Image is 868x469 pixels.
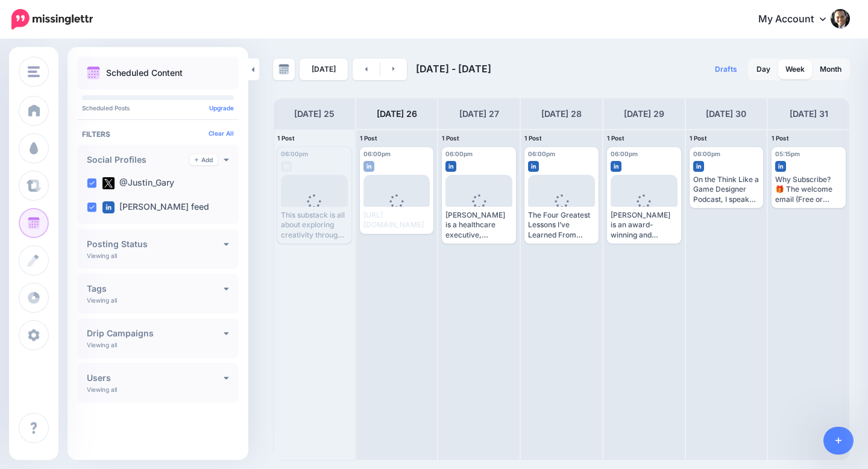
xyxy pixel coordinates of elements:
p: Viewing all [87,386,117,393]
div: [PERSON_NAME] is an award-winning and [US_STATE] Times-bestselling author and game designer with ... [611,210,678,240]
img: linkedin-square.png [693,161,704,172]
div: [URL][DOMAIN_NAME] [363,210,430,230]
img: linkedin-square.png [775,161,786,172]
img: calendar-grey-darker.png [278,64,289,75]
div: Why Subscribe? 🎁 The welcome email (Free or Paid) includes my Game Design Pitch Primer, tailored ... [775,175,842,204]
a: [DATE] [300,58,348,80]
img: linkedin-grey-square.png [281,161,292,172]
h4: Social Profiles [87,156,190,164]
a: Week [778,60,812,79]
div: Loading [545,194,578,225]
p: Viewing all [87,297,117,304]
a: Month [813,60,849,79]
h4: [DATE] 26 [377,107,417,121]
div: Loading [627,194,661,225]
h4: [DATE] 27 [459,107,499,121]
h4: [DATE] 30 [706,107,746,121]
div: Loading [462,194,495,225]
p: Viewing all [87,252,117,259]
h4: Drip Campaigns [87,329,224,338]
span: 1 Post [607,134,624,142]
a: Day [749,60,778,79]
p: Scheduled Posts [82,105,234,111]
span: 1 Post [442,134,459,142]
span: 1 Post [524,134,542,142]
h4: Users [87,374,224,382]
div: This substack is all about exploring creativity through the lens of a game designer and applying ... [281,210,348,240]
div: [PERSON_NAME] is a healthcare executive, therapist, coach, and speaker with over 14 years of expe... [445,210,512,240]
span: 06:00pm [363,150,391,157]
span: 06:00pm [693,150,720,157]
a: Add [190,154,218,165]
a: Drafts [708,58,744,80]
div: Loading [298,194,331,225]
span: 1 Post [360,134,377,142]
p: Viewing all [87,341,117,348]
div: On the Think Like a Game Designer Podcast, I speak with world-class game designers and creative e... [693,175,760,204]
h4: [DATE] 28 [541,107,582,121]
img: calendar.png [87,66,100,80]
img: linkedin-square.png [102,201,115,213]
span: 06:00pm [281,150,308,157]
label: [PERSON_NAME] feed [102,201,209,213]
span: Drafts [715,66,737,73]
a: My Account [746,5,850,34]
h4: Filters [82,130,234,139]
h4: Tags [87,285,224,293]
img: linkedin-square.png [445,161,456,172]
h4: [DATE] 31 [790,107,828,121]
img: twitter-square.png [102,177,115,189]
span: 06:00pm [611,150,638,157]
div: Loading [380,194,414,225]
span: 06:00pm [528,150,555,157]
img: Missinglettr [11,9,93,30]
span: 1 Post [690,134,707,142]
div: The Four Greatest Lessons I’ve Learned From Games: [URL][DOMAIN_NAME] [528,210,595,240]
label: @Justin_Gary [102,177,174,189]
h4: [DATE] 29 [624,107,664,121]
a: Clear All [209,130,234,137]
img: linkedin-square.png [528,161,539,172]
img: linkedin-square.png [363,161,374,172]
span: 05:15pm [775,150,800,157]
span: 1 Post [277,134,295,142]
a: Upgrade [209,104,234,112]
img: linkedin-square.png [611,161,621,172]
h4: Posting Status [87,240,224,248]
span: 06:00pm [445,150,473,157]
p: Scheduled Content [106,69,183,77]
h4: [DATE] 25 [294,107,335,121]
img: menu.png [28,66,40,77]
span: [DATE] - [DATE] [416,63,491,75]
span: 1 Post [772,134,789,142]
